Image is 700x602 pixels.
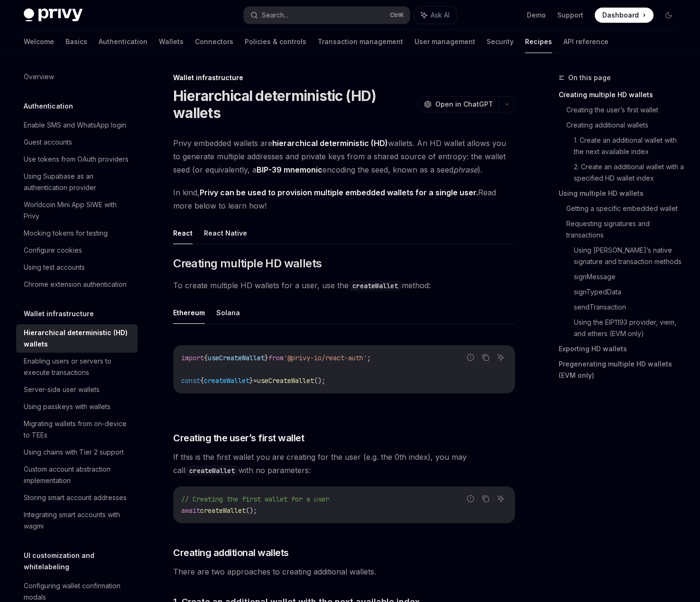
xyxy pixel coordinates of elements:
[479,493,492,505] button: Copy the contents from the code block
[181,354,204,362] span: import
[574,315,684,341] a: Using the EIP1193 provider, viem, and ethers (EVM only)
[24,9,83,22] img: dark logo
[24,71,54,82] div: Overview
[566,216,684,243] a: Requesting signatures and transactions
[16,168,138,196] a: Using Supabase as an authentication provider
[195,30,233,53] a: Connectors
[595,8,654,23] a: Dashboard
[24,154,129,165] div: Use tokens from OAuth providers
[262,9,288,21] div: Search...
[495,493,507,505] button: Ask AI
[16,117,138,134] a: Enable SMS and WhatsApp login
[185,465,239,476] code: createWallet
[349,281,402,291] code: createWallet
[559,87,684,102] a: Creating multiple HD wallets
[574,133,684,159] a: 1. Create an additional wallet with the next available index
[16,444,138,461] a: Using chains with Tier 2 support
[24,137,72,148] div: Guest accounts
[173,565,515,578] span: There are two approaches to creating additional wallets.
[272,138,388,148] strong: hierarchical deterministic (HD)
[173,73,515,82] div: Wallet infrastructure
[204,222,247,244] button: React Native
[568,72,611,83] span: On this page
[24,279,127,290] div: Chrome extension authentication
[16,225,138,242] a: Mocking tokens for testing
[24,401,111,412] div: Using passkeys with wallets
[24,418,132,441] div: Migrating wallets from on-device to TEEs
[181,495,329,503] span: // Creating the first wallet for a user
[16,151,138,168] a: Use tokens from OAuth providers
[24,327,132,350] div: Hierarchical deterministic (HD) wallets
[479,351,492,364] button: Copy the contents from the code block
[318,30,403,53] a: Transaction management
[24,550,138,573] h5: UI customization and whitelabeling
[173,279,515,292] span: To create multiple HD wallets for a user, use the method:
[173,546,289,559] span: Creating additional wallets
[16,276,138,293] a: Chrome extension authentication
[431,10,450,20] span: Ask AI
[257,376,314,385] span: useCreateWallet
[559,341,684,356] a: Exporting HD wallets
[661,8,676,23] button: Toggle dark mode
[525,30,552,53] a: Recipes
[602,10,639,20] span: Dashboard
[257,165,322,175] a: BIP-39 mnemonic
[204,354,208,362] span: {
[173,87,414,121] h1: Hierarchical deterministic (HD) wallets
[173,301,205,324] button: Ethereum
[16,68,138,85] a: Overview
[390,11,404,19] span: Ctrl K
[24,384,100,395] div: Server-side user wallets
[16,324,138,353] a: Hierarchical deterministic (HD) wallets
[574,284,684,300] a: signTypedData
[559,186,684,201] a: Using multiple HD wallets
[159,30,184,53] a: Wallets
[24,119,126,131] div: Enable SMS and WhatsApp login
[208,354,265,362] span: useCreateWallet
[16,489,138,506] a: Storing smart account addresses
[265,354,268,362] span: }
[200,506,246,515] span: createWallet
[24,228,108,239] div: Mocking tokens for testing
[559,356,684,383] a: Pregenerating multiple HD wallets (EVM only)
[16,259,138,276] a: Using test accounts
[314,376,325,385] span: ();
[464,351,477,364] button: Report incorrect code
[24,245,82,256] div: Configure cookies
[173,450,515,477] span: If this is the first wallet you are creating for the user (e.g. the 0th index), you may call with...
[245,30,306,53] a: Policies & controls
[173,222,193,244] button: React
[566,201,684,216] a: Getting a specific embedded wallet
[16,353,138,381] a: Enabling users or servers to execute transactions
[16,242,138,259] a: Configure cookies
[268,354,284,362] span: from
[253,376,257,385] span: =
[453,165,478,174] em: phrase
[414,30,475,53] a: User management
[24,199,132,222] div: Worldcoin Mini App SIWE with Privy
[24,308,94,319] h5: Wallet infrastructure
[216,301,240,324] button: Solana
[173,431,304,445] span: Creating the user’s first wallet
[181,506,200,515] span: await
[487,30,514,53] a: Security
[204,376,249,385] span: createWallet
[16,461,138,489] a: Custom account abstraction implementation
[418,96,499,112] button: Open in ChatGPT
[24,356,132,378] div: Enabling users or servers to execute transactions
[24,30,54,53] a: Welcome
[566,102,684,118] a: Creating the user’s first wallet
[173,186,515,212] span: In kind, Read more below to learn how!
[574,159,684,186] a: 2. Create an additional wallet with a specified HD wallet index
[574,269,684,284] a: signMessage
[173,137,515,176] span: Privy embedded wallets are wallets. An HD wallet allows you to generate multiple addresses and pr...
[24,262,85,273] div: Using test accounts
[200,376,204,385] span: {
[249,376,253,385] span: }
[527,10,546,20] a: Demo
[200,188,478,197] strong: Privy can be used to provision multiple embedded wallets for a single user.
[367,354,371,362] span: ;
[16,196,138,225] a: Worldcoin Mini App SIWE with Privy
[566,118,684,133] a: Creating additional wallets
[24,171,132,193] div: Using Supabase as an authentication provider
